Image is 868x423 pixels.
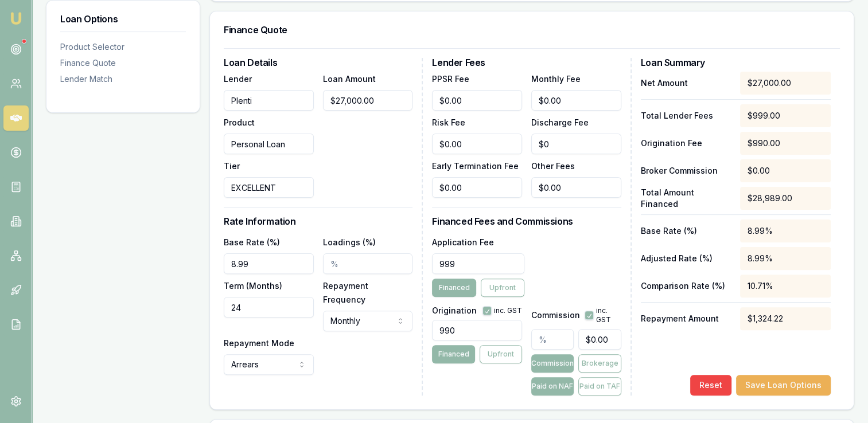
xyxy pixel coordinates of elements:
h3: Rate Information [224,217,412,226]
input: $ [432,177,522,198]
label: Base Rate (%) [224,237,280,247]
h3: Finance Quote [224,25,840,34]
input: % [531,329,574,350]
button: Paid on TAF [578,377,621,395]
div: inc. GST [482,306,522,315]
button: Commission [531,354,574,373]
p: Total Amount Financed [641,187,731,210]
label: Risk Fee [432,117,465,127]
div: Product Selector [60,41,186,53]
div: $28,989.00 [740,187,831,210]
label: Other Fees [531,161,575,171]
label: Discharge Fee [531,117,589,127]
button: Reset [690,375,731,395]
p: Base Rate (%) [641,225,731,237]
div: $27,000.00 [740,72,831,95]
div: $999.00 [740,104,831,127]
button: Save Loan Options [736,375,831,395]
img: emu-icon-u.png [9,11,23,25]
input: % [323,253,413,274]
label: PPSR Fee [432,74,469,84]
input: $ [432,90,522,111]
label: Term (Months) [224,281,282,291]
button: Upfront [481,279,524,297]
input: $ [531,177,621,198]
p: Total Lender Fees [641,110,731,122]
h3: Lender Fees [432,58,621,67]
input: $ [432,134,522,154]
button: Upfront [480,345,522,363]
input: $ [531,90,621,111]
p: Origination Fee [641,138,731,149]
div: 8.99% [740,247,831,270]
label: Commission [531,311,580,319]
label: Loan Amount [323,74,376,84]
label: Repayment Frequency [323,281,368,304]
button: Financed [432,345,474,363]
button: Brokerage [578,354,621,373]
div: 8.99% [740,220,831,242]
p: Net Amount [641,77,731,89]
p: Comparison Rate (%) [641,280,731,292]
div: $0.00 [740,159,831,182]
label: Loadings (%) [323,237,376,247]
div: Finance Quote [60,57,186,69]
div: $990.00 [740,132,831,155]
input: % [224,253,314,274]
input: $ [432,253,524,274]
p: Broker Commission [641,165,731,177]
div: 10.71% [740,275,831,297]
label: Monthly Fee [531,74,581,84]
label: Tier [224,161,240,171]
button: Paid on NAF [531,377,574,395]
input: $ [323,90,413,111]
label: Origination [432,307,477,315]
h3: Financed Fees and Commissions [432,217,621,226]
label: Application Fee [432,237,494,247]
label: Early Termination Fee [432,161,519,171]
div: Lender Match [60,73,186,85]
label: Repayment Mode [224,338,294,348]
div: inc. GST [585,306,621,324]
p: Repayment Amount [641,313,731,324]
input: $ [531,134,621,154]
p: Adjusted Rate (%) [641,253,731,264]
button: Financed [432,279,476,297]
h3: Loan Summary [641,58,831,67]
label: Lender [224,74,252,84]
label: Product [224,117,255,127]
h3: Loan Options [60,14,186,23]
h3: Loan Details [224,58,412,67]
div: $1,324.22 [740,307,831,330]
